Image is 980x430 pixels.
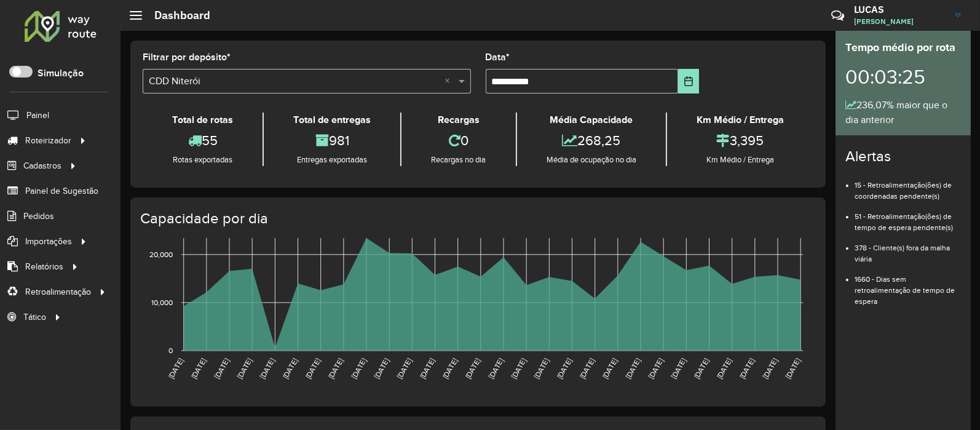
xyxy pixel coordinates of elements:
[578,357,596,380] text: [DATE]
[845,148,961,165] h4: Alertas
[855,233,961,265] li: 378 - Cliente(s) fora da malha viária
[189,357,207,380] text: [DATE]
[326,357,344,380] text: [DATE]
[395,357,413,380] text: [DATE]
[520,113,663,127] div: Média Capacidade
[23,311,46,324] span: Tático
[25,134,71,147] span: Roteirizador
[520,127,663,154] div: 268,25
[213,357,231,380] text: [DATE]
[23,159,61,172] span: Cadastros
[845,56,961,98] div: 00:03:25
[784,357,802,380] text: [DATE]
[235,357,253,380] text: [DATE]
[532,357,550,380] text: [DATE]
[25,285,91,298] span: Retroalimentação
[510,357,528,380] text: [DATE]
[715,357,733,380] text: [DATE]
[304,357,322,380] text: [DATE]
[678,69,699,94] button: Choose Date
[855,265,961,307] li: 1660 - Dias sem retroalimentação de tempo de espera
[167,357,184,380] text: [DATE]
[267,113,397,127] div: Total de entregas
[25,260,63,273] span: Relatórios
[373,357,390,380] text: [DATE]
[761,357,779,380] text: [DATE]
[350,357,368,380] text: [DATE]
[845,98,961,127] div: 236,07% maior que o dia anterior
[405,127,512,154] div: 0
[405,154,512,166] div: Recargas no dia
[25,185,98,197] span: Painel de Sugestão
[670,113,810,127] div: Km Médio / Entrega
[738,357,756,380] text: [DATE]
[855,170,961,202] li: 15 - Retroalimentação(ões) de coordenadas pendente(s)
[146,113,259,127] div: Total de rotas
[692,357,710,380] text: [DATE]
[520,154,663,166] div: Média de ocupação no dia
[824,2,851,29] a: Contato Rápido
[845,39,961,56] div: Tempo médio por rota
[142,9,210,22] h2: Dashboard
[267,127,397,154] div: 981
[670,154,810,166] div: Km Médio / Entrega
[487,357,505,380] text: [DATE]
[624,357,642,380] text: [DATE]
[670,357,687,380] text: [DATE]
[38,66,84,81] label: Simulação
[486,50,510,65] label: Data
[149,250,173,258] text: 20,000
[267,154,397,166] div: Entregas exportadas
[464,357,481,380] text: [DATE]
[445,74,456,89] span: Clear all
[647,357,665,380] text: [DATE]
[26,109,49,122] span: Painel
[855,202,961,233] li: 51 - Retroalimentação(ões) de tempo de espera pendente(s)
[418,357,436,380] text: [DATE]
[146,127,259,154] div: 55
[168,346,173,354] text: 0
[140,210,813,228] h4: Capacidade por dia
[405,113,512,127] div: Recargas
[854,4,946,15] h3: LUCAS
[143,50,231,65] label: Filtrar por depósito
[441,357,459,380] text: [DATE]
[146,154,259,166] div: Rotas exportadas
[151,298,173,306] text: 10,000
[670,127,810,154] div: 3,395
[25,235,72,248] span: Importações
[23,210,54,223] span: Pedidos
[258,357,276,380] text: [DATE]
[601,357,618,380] text: [DATE]
[281,357,299,380] text: [DATE]
[555,357,573,380] text: [DATE]
[854,16,946,27] span: [PERSON_NAME]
